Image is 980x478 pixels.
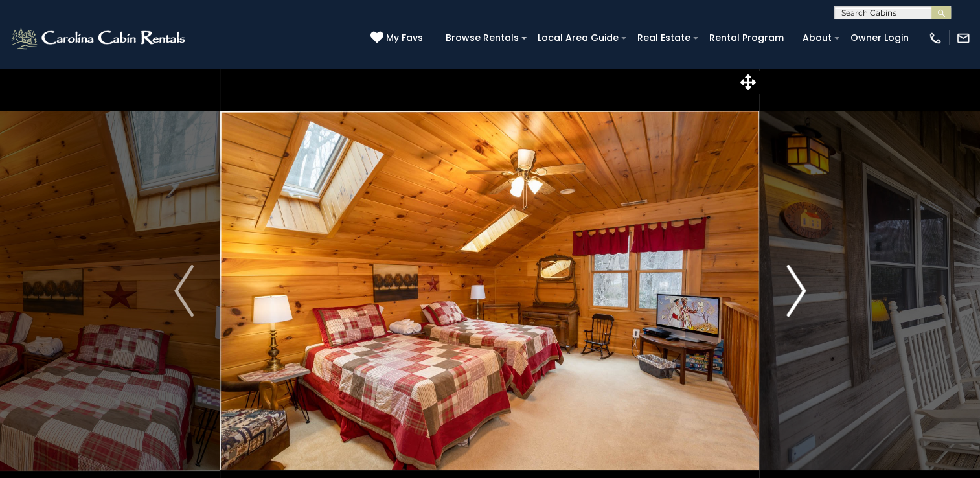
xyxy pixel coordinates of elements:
[174,265,194,317] img: arrow
[928,31,942,45] img: phone-regular-white.png
[786,265,806,317] img: arrow
[531,28,625,48] a: Local Area Guide
[956,31,970,45] img: mail-regular-white.png
[370,31,426,45] a: My Favs
[844,28,915,48] a: Owner Login
[631,28,697,48] a: Real Estate
[703,28,790,48] a: Rental Program
[796,28,838,48] a: About
[439,28,525,48] a: Browse Rentals
[386,31,423,45] span: My Favs
[10,25,189,51] img: White-1-2.png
